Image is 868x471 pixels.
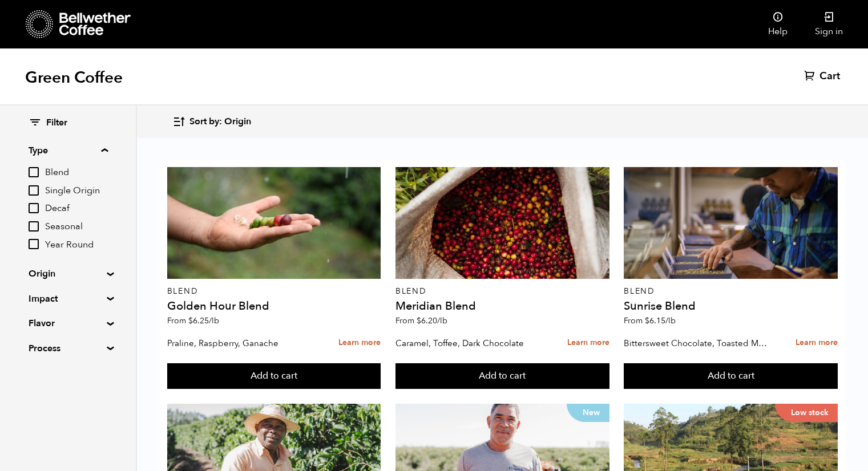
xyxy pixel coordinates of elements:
button: Sort by: Origin [172,108,251,135]
input: Seasonal [29,221,39,232]
summary: Type [29,144,108,157]
span: From [395,315,447,326]
span: Year Round [45,239,108,251]
p: Caramel, Toffee, Dark Chocolate [395,335,541,352]
bdi: 6.20 [417,315,447,326]
span: Cart [819,70,840,83]
span: $ [188,315,193,326]
input: Decaf [29,203,39,213]
p: New [567,404,609,422]
p: Praline, Raspberry, Ganache [167,335,313,352]
span: Single Origin [45,185,108,197]
a: Learn more [338,331,381,355]
p: Blend [624,287,838,295]
span: /lb [209,315,219,326]
p: Blend [395,287,609,295]
span: Sort by: Origin [189,116,251,128]
span: Blend [45,167,108,179]
span: Filter [46,117,67,129]
p: Bittersweet Chocolate, Toasted Marshmallow, Candied Orange, Praline [624,335,769,352]
button: Add to cart [167,363,381,389]
span: $ [417,315,421,326]
span: From [167,315,219,326]
a: Learn more [796,331,838,355]
button: Add to cart [624,363,838,389]
bdi: 6.15 [645,315,676,326]
span: Decaf [45,202,108,215]
h4: Sunrise Blend [624,301,838,312]
a: Cart [804,70,843,83]
a: Learn more [567,331,609,355]
p: Low stock [775,404,838,422]
bdi: 6.25 [188,315,219,326]
input: Blend [29,167,39,177]
span: /lb [665,315,676,326]
summary: Process [29,342,107,355]
span: $ [645,315,649,326]
summary: Origin [29,267,107,281]
span: Seasonal [45,221,108,233]
input: Year Round [29,239,39,249]
span: From [624,315,676,326]
span: /lb [437,315,447,326]
summary: Impact [29,292,107,306]
p: Blend [167,287,381,295]
h4: Golden Hour Blend [167,301,381,312]
h1: Green Coffee [25,67,123,88]
h4: Meridian Blend [395,301,609,312]
input: Single Origin [29,185,39,196]
summary: Flavor [29,316,107,330]
button: Add to cart [395,363,609,389]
